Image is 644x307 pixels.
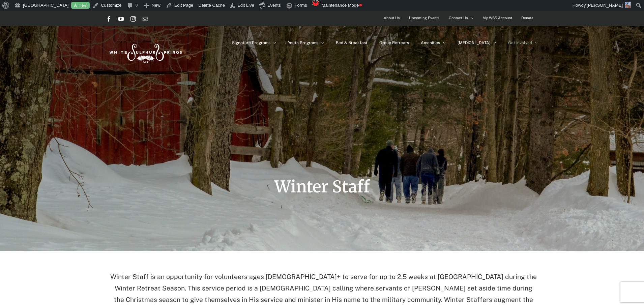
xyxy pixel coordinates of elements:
span: Amenities [421,41,440,45]
a: About Us [379,11,404,26]
a: Upcoming Events [405,11,444,26]
span: Donate [521,13,533,23]
nav: Main Menu [232,26,538,60]
a: Facebook [106,16,112,22]
span: Youth Programs [288,41,318,45]
a: My WSS Account [478,11,517,26]
a: Group Retreats [379,26,409,60]
a: Donate [517,11,538,26]
a: Email [143,16,148,22]
nav: Secondary Menu [379,11,538,26]
span: [MEDICAL_DATA] [458,41,491,45]
span: Group Retreats [379,41,409,45]
span: Contact Us [449,13,468,23]
a: Bed & Breakfast [336,26,368,60]
a: Get Involved [508,26,538,60]
span: My WSS Account [482,13,512,23]
a: [MEDICAL_DATA] [458,26,496,60]
span: About Us [384,13,400,23]
a: YouTube [118,16,124,22]
a: Amenities [421,26,446,60]
a: Youth Programs [288,26,324,60]
span: Upcoming Events [409,13,440,23]
a: Signature Programs [232,26,276,60]
span: Get Involved [508,41,532,45]
span: [PERSON_NAME] [587,3,623,8]
a: Contact Us [444,11,478,26]
a: Instagram [130,16,136,22]
span: Winter Staff [274,177,370,197]
a: Live [71,2,90,9]
img: SusannePappal-66x66.jpg [625,2,631,8]
span: Bed & Breakfast [336,41,368,45]
span: Signature Programs [232,41,270,45]
img: White Sulphur Springs Logo [106,36,184,68]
